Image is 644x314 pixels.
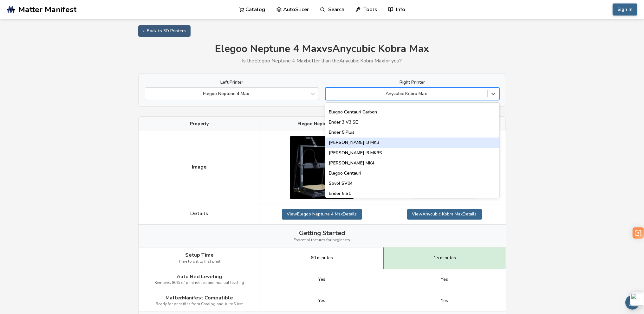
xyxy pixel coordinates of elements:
div: Ender 5 Plus [325,127,499,138]
span: Yes [441,277,448,282]
span: Yes [318,277,326,282]
div: [PERSON_NAME] I3 MK3S [325,148,499,158]
span: Ready for print files from Catalog and AutoSlicer [156,302,243,306]
div: Ender 5 S1 [325,189,499,199]
span: MatterManifest Compatible [166,295,233,301]
span: Property [190,121,209,126]
span: Auto Bed Leveling [177,274,222,279]
span: Essential features for beginners [294,238,350,242]
input: Elegoo Neptune 4 Max [148,91,150,96]
a: ← Back to 3D Printers [138,25,191,37]
h1: Elegoo Neptune 4 Max vs Anycubic Kobra Max [138,43,506,55]
span: Matter Manifest [18,5,76,14]
a: ViewElegoo Neptune 4 MaxDetails [282,209,362,219]
span: Yes [318,298,326,303]
button: Send feedback via email [625,295,640,310]
img: Elegoo Neptune 4 Max [290,136,354,199]
span: 60 minutes [311,255,333,260]
div: Sovol SV04 [325,178,499,189]
div: Elegoo Centauri [325,168,499,178]
span: Setup Time [185,252,214,258]
span: 15 minutes [434,255,456,260]
div: [PERSON_NAME] MK4 [325,158,499,168]
input: Anycubic Kobra MaxAnycubic Kobra 2 PlusAnycubic Kobra 2Sovol SV08Creality HiAnkerMake M5CAnycubic... [329,91,330,96]
p: Is the Elegoo Neptune 4 Max better than the Anycubic Kobra Max for you? [138,58,506,64]
div: [PERSON_NAME] I3 MK3 [325,138,499,148]
span: Time to get to first print [179,260,220,264]
label: Right Printer [325,80,499,85]
button: Sign In [613,3,637,16]
span: Elegoo Neptune 4 Max [298,121,346,126]
span: Image [192,164,207,170]
span: Details [191,211,209,216]
span: Removes 80% of print issues and manual leveling [155,281,244,285]
label: Left Printer [145,80,319,85]
a: ViewAnycubic Kobra MaxDetails [407,209,482,219]
span: Yes [441,298,448,303]
div: Elegoo Centauri Carbon [325,107,499,117]
div: Ender 3 V3 SE [325,117,499,127]
span: Getting Started [299,229,345,237]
